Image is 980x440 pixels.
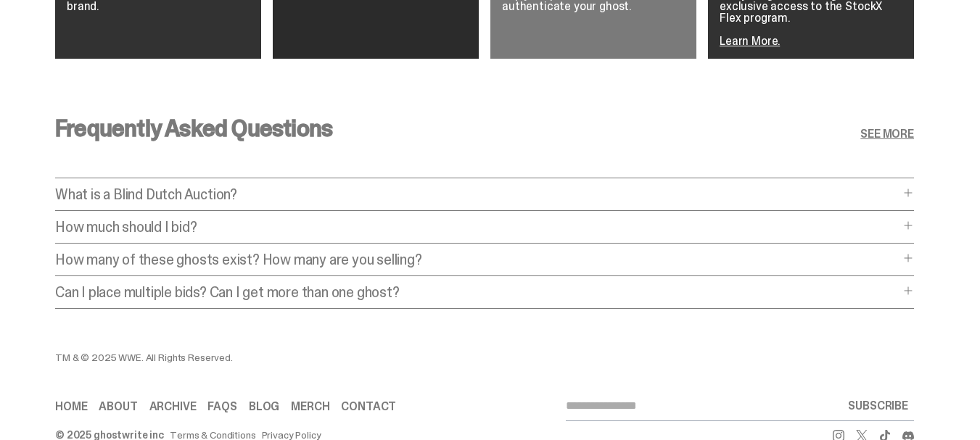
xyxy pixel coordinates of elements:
[55,430,164,440] div: © 2025 ghostwrite inc
[341,401,396,412] a: Contact
[55,252,899,267] p: How many of these ghosts exist? How many are you selling?
[55,352,635,362] div: TM & © 2025 WWE. All Rights Reserved.
[55,220,899,234] p: How much should I bid?
[55,285,899,299] p: Can I place multiple bids? Can I get more than one ghost?
[207,401,236,412] a: FAQs
[55,401,87,412] a: Home
[149,401,197,412] a: Archive
[720,33,780,49] a: Learn More.
[262,430,321,440] a: Privacy Policy
[291,401,329,412] a: Merch
[842,391,914,420] button: SUBSCRIBE
[249,401,279,412] a: Blog
[860,128,914,140] a: SEE MORE
[99,401,137,412] a: About
[170,430,255,440] a: Terms & Conditions
[55,117,332,140] h3: Frequently Asked Questions
[55,187,899,202] p: What is a Blind Dutch Auction?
